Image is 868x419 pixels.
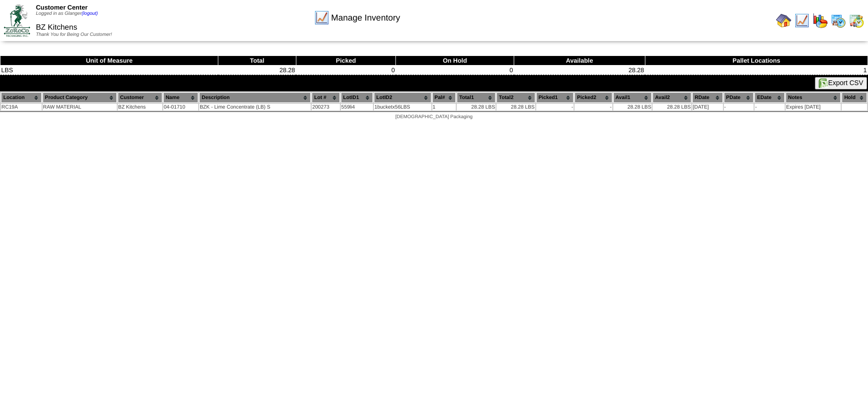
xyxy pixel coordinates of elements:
th: On Hold [396,56,514,66]
span: Thank You for Being Our Customer! [36,32,112,37]
th: Total [218,56,296,66]
th: Description [199,92,311,103]
button: Export CSV [815,77,867,89]
th: Avail2 [653,92,691,103]
th: Picked2 [575,92,612,103]
th: Hold [842,92,867,103]
td: 28.28 LBS [613,104,652,110]
img: calendarinout.gif [849,13,864,28]
th: Total2 [496,92,535,103]
span: BZ Kitchens [36,23,77,32]
th: Avail1 [613,92,652,103]
td: 1 [645,66,868,75]
th: PDate [724,92,754,103]
td: BZ Kitchens [118,104,162,110]
th: Total1 [457,92,496,103]
th: LotID2 [374,92,431,103]
span: [DEMOGRAPHIC_DATA] Packaging [395,114,473,120]
th: Notes [786,92,841,103]
img: home.gif [776,13,791,28]
td: - [575,104,612,110]
th: RDate [692,92,723,103]
td: BZK - Lime Concentrate (LB) S [199,104,311,110]
th: LotID1 [341,92,373,103]
td: 28.28 LBS [496,104,535,110]
td: 28.28 [218,66,296,75]
img: line_graph.gif [794,13,810,28]
a: (logout) [82,11,98,16]
td: - [536,104,574,110]
img: calendarprod.gif [831,13,846,28]
td: - [724,104,754,110]
img: ZoRoCo_Logo(Green%26Foil)%20jpg.webp [4,4,30,36]
img: line_graph.gif [314,10,329,25]
td: 559li4 [341,104,373,110]
th: Available [514,56,645,66]
th: Customer [118,92,162,103]
td: 04-01710 [163,104,198,110]
img: graph.gif [812,13,828,28]
th: Name [163,92,198,103]
th: Location [1,92,42,103]
th: Pal# [432,92,456,103]
td: 1bucketx56LBS [374,104,431,110]
td: RC19A [1,104,42,110]
th: Unit of Measure [0,56,218,66]
td: 28.28 [514,66,645,75]
td: 0 [296,66,395,75]
td: [DATE] [692,104,723,110]
th: Picked [296,56,395,66]
td: 28.28 LBS [457,104,496,110]
td: 28.28 LBS [653,104,691,110]
span: Customer Center [36,4,88,11]
th: Picked1 [536,92,574,103]
img: excel.gif [819,78,828,88]
th: Lot # [312,92,340,103]
span: Manage Inventory [331,13,400,23]
td: 1 [432,104,456,110]
th: Pallet Locations [645,56,868,66]
td: Expires [DATE] [786,104,841,110]
th: Product Category [43,92,117,103]
td: - [755,104,785,110]
th: EDate [755,92,785,103]
td: 200273 [312,104,340,110]
span: Logged in as Glanger [36,11,98,16]
td: LBS [0,66,218,75]
td: RAW MATERIAL [43,104,117,110]
td: 0 [396,66,514,75]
